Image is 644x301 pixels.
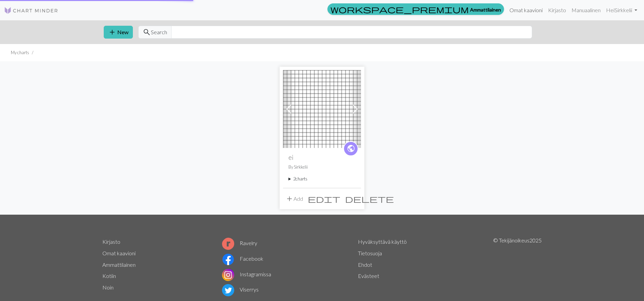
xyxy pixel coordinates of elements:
font: Viserrys [240,286,259,293]
a: Noin [102,284,114,291]
button: Edit [305,192,343,205]
a: Facebook [222,255,263,262]
a: Ammattilainen [102,261,136,268]
font: Manuaalinen [571,7,601,13]
li: My charts [11,49,29,56]
a: Manuaalinen [569,3,603,17]
font: Ammattilainen [470,6,501,12]
span: Search [151,28,167,36]
a: ei [283,105,361,111]
img: Ravelry-logo [222,238,234,250]
font: Hei [606,7,615,13]
span: workspace_premium [330,4,469,14]
a: Hyväksyttävä käyttö [358,238,407,245]
a: Viserrys [222,286,259,293]
button: Delete [343,192,396,205]
font: © Tekijänoikeus [493,237,529,243]
img: Twitter-logo [222,284,234,296]
font: Kirjasto [548,7,566,13]
a: Ammattilainen [327,3,504,15]
p: By Sirkkelii [288,164,356,170]
a: Tietosuoja [358,250,382,256]
a: public [343,141,358,156]
a: Instagramissa [222,271,271,277]
span: public [347,143,355,154]
font: Omat kaavioni [509,7,543,13]
img: Logo [4,6,58,15]
summary: 2charts [288,176,356,182]
span: search [143,27,151,37]
a: Kirjasto [102,238,120,245]
a: Evästeet [358,273,379,279]
font: Sirkkelii [615,7,632,13]
span: add [108,27,116,37]
a: Omat kaavioni [507,3,545,17]
font: 2025 [529,237,542,243]
button: New [104,26,133,39]
button: Add [283,192,305,205]
a: Kotiin [102,273,116,279]
span: delete [345,194,394,203]
a: Ehdot [358,261,372,268]
img: ei [283,70,361,148]
font: Instagramissa [240,271,271,277]
a: Kirjasto [545,3,569,17]
h2: ei [288,153,356,161]
a: HeiSirkkelii [603,3,640,17]
font: Ravelry [240,240,257,246]
font: Facebook [240,255,263,262]
img: Facebook-logo [222,253,234,265]
a: Omat kaavioni [102,250,136,256]
span: add [285,194,294,203]
i: public [347,142,355,155]
i: Edit [308,195,340,203]
img: Instagram-logo [222,269,234,281]
span: edit [308,194,340,203]
a: Ravelry [222,240,257,246]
